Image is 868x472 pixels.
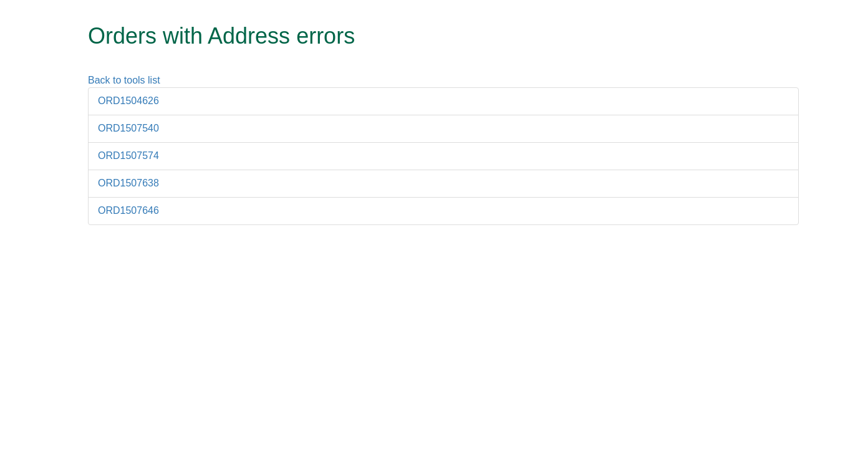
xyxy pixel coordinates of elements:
a: ORD1504626 [98,95,159,106]
a: ORD1507540 [98,123,159,133]
h1: Orders with Address errors [88,24,752,49]
a: Back to tools list [88,75,160,85]
a: ORD1507646 [98,205,159,216]
a: ORD1507574 [98,150,159,161]
a: ORD1507638 [98,178,159,188]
